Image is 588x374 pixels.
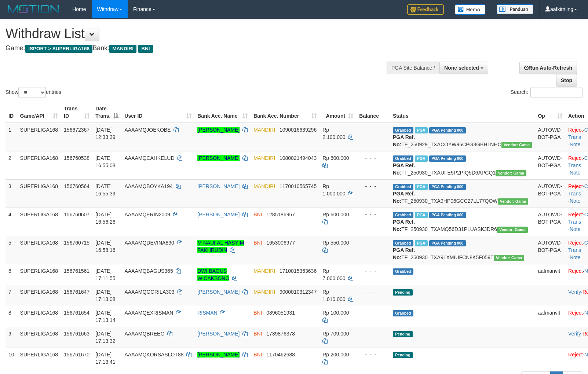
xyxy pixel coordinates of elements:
td: SUPERLIGA168 [17,123,61,151]
span: Grabbed [393,212,413,218]
th: Game/API: activate to sort column ascending [17,102,61,123]
b: PGA Ref. No: [393,162,415,176]
span: PGA Pending [429,212,466,218]
th: Trans ID: activate to sort column ascending [61,102,92,123]
span: PGA Pending [429,240,466,246]
b: PGA Ref. No: [393,247,415,260]
h4: Game: Bank: [6,45,385,52]
span: 156760607 [64,212,90,217]
a: [PERSON_NAME] [197,155,240,161]
a: [PERSON_NAME] [197,212,240,217]
span: [DATE] 17:13:41 [95,352,116,365]
td: SUPERLIGA168 [17,179,61,208]
select: Showentries [18,87,46,98]
span: Rp 1.010.000 [322,289,345,302]
div: - - - [359,154,387,162]
span: Rp 550.000 [322,240,349,246]
a: DWI BAGUS WICAKSONO [197,268,229,281]
th: Status [390,102,535,123]
th: Amount: activate to sort column ascending [319,102,356,123]
a: Reject [568,127,583,133]
td: TF_250930_TXA91XMIUFCN8K5F059T [390,236,535,264]
td: SUPERLIGA168 [17,151,61,179]
th: Bank Acc. Number: activate to sort column ascending [251,102,319,123]
span: Marked by aafsoycanthlai [415,240,428,246]
span: [DATE] 12:33:39 [95,127,116,140]
td: 1 [6,123,17,151]
span: Copy 1170462688 to clipboard [266,352,295,357]
div: - - - [359,351,387,358]
span: None selected [444,65,479,71]
input: Search: [530,87,582,98]
span: Rp 100.000 [322,310,349,316]
td: AUTOWD-BOT-PGA [535,123,565,151]
a: Note [570,198,581,204]
span: Grabbed [393,268,413,275]
td: 4 [6,208,17,236]
div: - - - [359,183,387,190]
td: 8 [6,306,17,327]
td: SUPERLIGA168 [17,327,61,348]
span: MANDIRI [253,155,275,161]
a: Note [570,170,581,176]
span: Rp 709.000 [322,331,349,337]
span: Rp 600.000 [322,155,349,161]
a: Verify [568,331,581,337]
span: Marked by aafsengchandara [415,155,428,162]
td: SUPERLIGA168 [17,236,61,264]
span: [DATE] 16:58:16 [95,240,116,253]
span: [DATE] 17:13:32 [95,331,116,344]
span: AAAAMQBOYKA194 [124,183,173,189]
td: aafmanvit [535,306,565,327]
td: AUTOWD-BOT-PGA [535,236,565,264]
span: Grabbed [393,155,413,162]
a: [PERSON_NAME] [197,127,240,133]
span: [DATE] 17:13:08 [95,289,116,302]
span: AAAAMQBREEG [124,331,164,337]
h1: Withdraw List [6,26,385,41]
td: SUPERLIGA168 [17,208,61,236]
span: Vendor URL: https://trx31.1velocity.biz [496,170,526,176]
span: Copy 1285186967 to clipboard [266,212,295,217]
td: 3 [6,179,17,208]
td: 9 [6,327,17,348]
span: PGA Pending [429,155,466,162]
span: AAAAMQEXRISMAN [124,310,173,316]
td: AUTOWD-BOT-PGA [535,179,565,208]
a: Reject [568,240,583,246]
span: 156760564 [64,183,90,189]
span: Vendor URL: https://trx31.1velocity.biz [498,198,529,205]
img: panduan.png [497,4,533,14]
a: Note [570,142,581,147]
span: AAAAMQKORSASLOT88 [124,352,183,357]
td: SUPERLIGA168 [17,285,61,306]
span: Grabbed [393,310,413,316]
span: Rp 2.100.000 [322,127,345,140]
span: Copy 0896051931 to clipboard [266,310,295,316]
td: TF_250930_TXAUFE5P2PIQ5D6APCQ1 [390,151,535,179]
div: - - - [359,211,387,218]
td: aafmanvit [535,264,565,285]
span: Copy 9000010312347 to clipboard [280,289,317,295]
a: [PERSON_NAME] [197,352,240,357]
span: Copy 1710015363636 to clipboard [280,268,317,274]
a: [PERSON_NAME] [197,331,240,337]
span: MANDIRI [253,289,275,295]
span: BNI [253,212,262,217]
span: 156761647 [64,289,90,295]
span: Grabbed [393,127,413,133]
td: 7 [6,285,17,306]
span: 156761561 [64,268,90,274]
span: [DATE] 17:13:14 [95,310,116,323]
span: AAAAMQBAGUS365 [124,268,173,274]
span: 156760715 [64,240,90,246]
span: Copy 1080021494043 to clipboard [280,155,317,161]
div: - - - [359,288,387,296]
a: Note [570,254,581,260]
span: 156760538 [64,155,90,161]
th: ID [6,102,17,123]
div: - - - [359,330,387,337]
a: Stop [556,74,577,87]
img: Button%20Memo.svg [455,4,486,15]
a: [PERSON_NAME] [197,289,240,295]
